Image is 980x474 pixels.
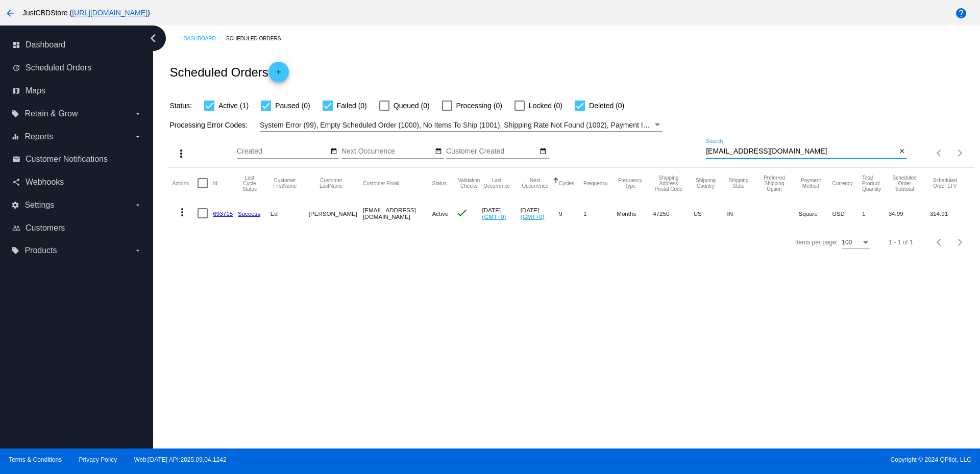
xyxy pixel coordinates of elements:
mat-icon: close [898,147,905,156]
button: Change sorting for PreferredShippingOption [759,175,790,192]
mat-select: Items per page: [842,239,870,246]
span: Reports [24,132,53,141]
span: Deleted (0) [589,99,624,112]
mat-cell: 34.99 [889,198,930,228]
mat-select: Filter by Processing Error Codes [260,119,662,132]
mat-icon: more_vert [175,147,187,160]
mat-cell: 1 [862,198,889,228]
button: Change sorting for Subtotal [889,175,921,192]
button: Change sorting for CustomerFirstName [271,178,300,189]
mat-icon: date_range [540,147,547,156]
a: share Webhooks [12,174,142,190]
button: Change sorting for Status [432,180,447,186]
mat-cell: [EMAIL_ADDRESS][DOMAIN_NAME] [363,198,432,228]
a: Dashboard [183,31,226,46]
span: JustCBDStore ( ) [22,9,150,17]
a: [URL][DOMAIN_NAME] [72,9,148,17]
i: dashboard [12,41,20,49]
a: email Customer Notifications [12,151,142,167]
span: Settings [24,201,54,210]
mat-cell: USD [832,198,862,228]
span: Processing Error Codes: [169,121,248,129]
a: dashboard Dashboard [12,37,142,53]
button: Previous page [929,232,950,253]
button: Change sorting for CustomerLastName [309,178,354,189]
span: Webhooks [26,178,64,187]
i: email [12,155,20,163]
i: arrow_drop_down [134,201,142,209]
i: arrow_drop_down [134,110,142,118]
button: Change sorting for PaymentMethod.Type [799,178,823,189]
mat-cell: IN [727,198,759,228]
button: Previous page [929,143,950,163]
button: Next page [950,143,970,163]
i: chevron_left [145,30,161,46]
button: Change sorting for LastOccurrenceUtc [482,178,511,189]
span: Customers [26,223,65,233]
mat-icon: check [456,207,468,219]
mat-cell: [PERSON_NAME] [309,198,363,228]
button: Change sorting for Id [213,180,217,186]
i: local_offer [11,110,19,118]
a: 693715 [213,210,233,217]
mat-cell: Ed [271,198,309,228]
span: Copyright © 2024 QPilot, LLC [499,456,971,463]
span: Active [432,210,449,217]
div: Items per page: [795,239,838,246]
span: 100 [842,239,852,246]
span: Dashboard [26,40,65,49]
i: map [12,87,20,95]
mat-header-cell: Total Product Quantity [862,168,889,198]
i: equalizer [11,133,19,141]
a: Privacy Policy [79,456,117,463]
mat-cell: Months [617,198,653,228]
mat-cell: 314.91 [930,198,969,228]
button: Change sorting for Cycles [559,180,574,186]
mat-cell: [DATE] [521,198,559,228]
i: settings [11,201,19,209]
button: Change sorting for LifetimeValue [930,178,960,189]
a: Web:[DATE] API:2025.09.04.1242 [134,456,227,463]
mat-cell: [DATE] [482,198,521,228]
button: Change sorting for CurrencyIso [832,180,853,186]
mat-icon: date_range [435,147,442,156]
button: Change sorting for ShippingState [727,178,750,189]
i: update [12,64,20,72]
input: Customer Created [446,147,538,156]
span: Products [24,246,57,255]
mat-cell: 9 [559,198,583,228]
a: update Scheduled Orders [12,60,142,76]
mat-cell: Square [799,198,832,228]
mat-icon: more_vert [176,206,188,218]
button: Change sorting for NextOccurrenceUtc [521,178,550,189]
i: arrow_drop_down [134,133,142,141]
span: Locked (0) [529,99,562,112]
span: Status: [169,102,192,110]
h2: Scheduled Orders [169,62,288,82]
i: people_outline [12,224,20,232]
a: map Maps [12,83,142,99]
button: Change sorting for Frequency [583,180,607,186]
span: Processing (0) [456,99,502,112]
i: local_offer [11,246,19,255]
a: Terms & Conditions [9,456,62,463]
input: Created [237,147,329,156]
input: Search [706,147,896,156]
a: (GMT+0) [482,213,506,220]
mat-header-cell: Validation Checks [456,168,482,198]
span: Customer Notifications [26,155,108,164]
span: Failed (0) [337,99,367,112]
mat-header-cell: Actions [172,168,198,198]
button: Clear [896,146,907,157]
button: Change sorting for LastProcessingCycleId [238,175,261,192]
a: people_outline Customers [12,220,142,236]
button: Change sorting for ShippingPostcode [653,175,684,192]
span: Maps [26,86,45,95]
mat-cell: US [694,198,727,228]
a: Scheduled Orders [226,31,290,46]
mat-icon: help [955,7,967,19]
a: Success [238,210,260,217]
mat-icon: date_range [330,147,337,156]
button: Change sorting for FrequencyType [617,178,644,189]
span: Paused (0) [275,99,310,112]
